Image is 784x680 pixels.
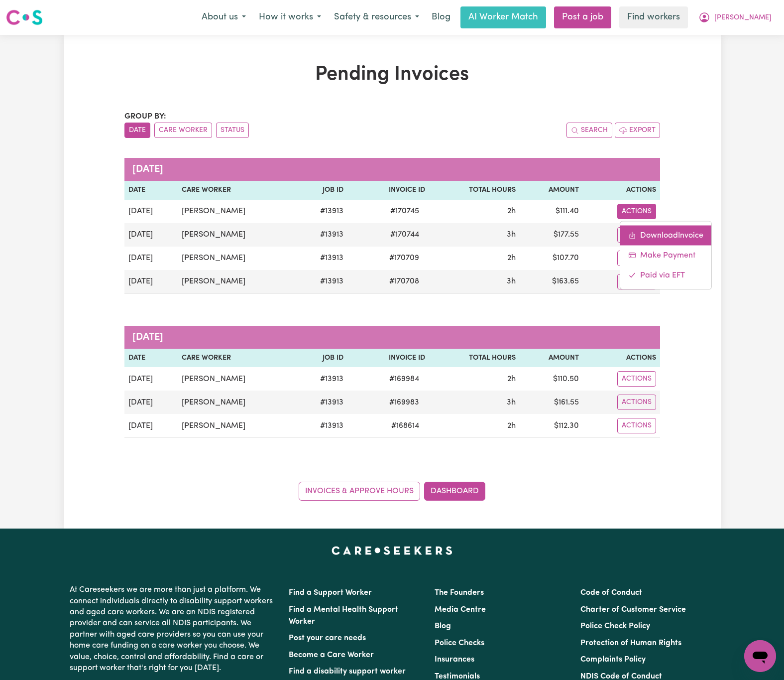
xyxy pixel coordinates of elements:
td: # 13913 [296,270,347,294]
th: Amount [520,349,583,368]
button: Actions [617,204,656,219]
span: # 169984 [383,373,425,385]
button: Actions [617,418,656,433]
td: [DATE] [124,270,178,294]
td: [DATE] [124,391,178,414]
td: $ 107.70 [520,247,583,270]
a: Download invoice #170745 [620,225,711,245]
th: Date [124,349,178,368]
th: Total Hours [429,349,519,368]
a: Code of Conduct [580,589,642,597]
img: Careseekers logo [6,8,43,26]
td: # 13913 [296,247,347,270]
td: $ 111.40 [520,200,583,223]
td: [DATE] [124,223,178,247]
td: [PERSON_NAME] [178,367,296,391]
td: $ 163.65 [520,270,583,294]
span: # 169983 [383,397,425,408]
th: Actions [583,349,660,368]
h1: Pending Invoices [124,63,660,87]
span: 3 hours [507,399,516,407]
button: Safety & resources [328,7,426,28]
button: My Account [692,7,778,28]
a: Careseekers home page [332,546,452,554]
td: [DATE] [124,247,178,270]
th: Date [124,181,178,200]
td: $ 161.55 [520,391,583,414]
th: Amount [520,181,583,200]
button: Actions [617,274,656,289]
a: Police Check Policy [580,622,650,630]
td: [DATE] [124,200,178,223]
span: 2 hours [507,375,516,383]
span: Group by: [124,113,166,121]
td: $ 112.30 [520,414,583,438]
td: [PERSON_NAME] [178,414,296,438]
th: Invoice ID [347,349,430,368]
a: Complaints Policy [580,656,646,664]
a: AI Worker Match [460,6,546,28]
a: Careseekers logo [6,6,43,29]
th: Actions [583,181,660,200]
iframe: Button to launch messaging window [744,640,776,672]
a: Blog [426,6,456,28]
button: Export [615,123,660,138]
span: 2 hours [507,207,516,215]
span: # 170744 [384,229,425,241]
a: Make Payment [620,245,711,265]
a: Insurances [435,656,474,664]
button: sort invoices by date [124,123,150,138]
a: Mark invoice #170745 as paid via EFT [620,265,711,285]
button: sort invoices by care worker [154,123,212,138]
button: Search [566,123,612,138]
span: 3 hours [507,277,516,285]
td: $ 110.50 [520,367,583,391]
button: Actions [617,227,656,243]
button: How it works [252,7,328,28]
button: sort invoices by paid status [216,123,249,138]
span: [PERSON_NAME] [714,12,772,23]
a: Blog [435,622,451,630]
td: # 13913 [296,391,347,414]
p: At Careseekers we are more than just a platform. We connect individuals directly to disability su... [70,580,277,678]
span: # 170745 [384,205,425,217]
td: [DATE] [124,414,178,438]
button: Actions [617,371,656,387]
span: 3 hours [507,231,516,239]
a: Invoices & Approve Hours [299,482,420,501]
a: Find a Mental Health Support Worker [289,606,398,626]
a: Post your care needs [289,634,366,642]
th: Total Hours [429,181,519,200]
a: Find a disability support worker [289,668,406,676]
a: The Founders [435,589,484,597]
span: # 168614 [385,420,425,432]
th: Invoice ID [347,181,430,200]
caption: [DATE] [124,158,660,181]
span: 2 hours [507,422,516,430]
a: Find workers [619,6,688,28]
th: Care Worker [178,349,296,368]
th: Job ID [296,181,347,200]
a: Become a Care Worker [289,651,374,659]
button: Actions [617,395,656,410]
span: # 170708 [383,275,425,287]
td: [PERSON_NAME] [178,223,296,247]
td: [PERSON_NAME] [178,391,296,414]
a: Police Checks [435,639,484,647]
td: # 13913 [296,414,347,438]
td: $ 177.55 [520,223,583,247]
caption: [DATE] [124,326,660,349]
td: # 13913 [296,200,347,223]
a: Charter of Customer Service [580,606,686,614]
button: Actions [617,251,656,266]
td: [PERSON_NAME] [178,270,296,294]
a: Post a job [554,6,611,28]
span: # 170709 [383,252,425,264]
td: # 13913 [296,367,347,391]
button: About us [195,7,252,28]
th: Job ID [296,349,347,368]
td: [PERSON_NAME] [178,200,296,223]
td: [DATE] [124,367,178,391]
span: 2 hours [507,254,516,262]
a: Find a Support Worker [289,589,372,597]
